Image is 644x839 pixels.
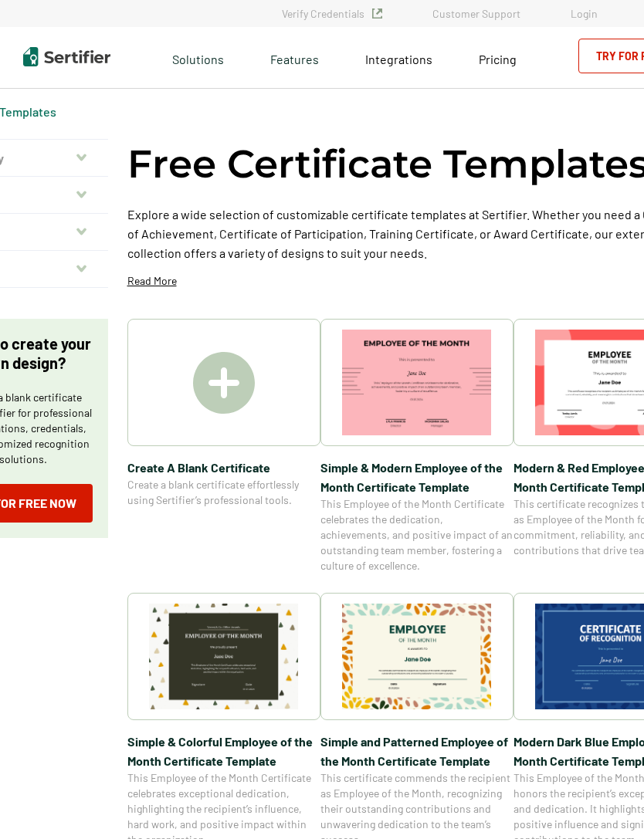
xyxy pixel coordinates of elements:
[372,8,382,19] img: Verified
[149,604,299,709] img: Simple & Colorful Employee of the Month Certificate Template
[365,48,432,67] a: Integrations
[172,48,224,67] span: Solutions
[23,47,110,66] img: Sertifier | Digital Credentialing Platform
[571,7,598,20] a: Login
[270,48,319,67] span: Features
[432,7,520,20] a: Customer Support
[479,48,517,67] a: Pricing
[320,458,514,496] span: Simple & Modern Employee of the Month Certificate Template
[320,319,514,573] a: Simple & Modern Employee of the Month Certificate TemplateSimple & Modern Employee of the Month C...
[320,732,514,770] span: Simple and Patterned Employee of the Month Certificate Template
[127,732,320,770] span: Simple & Colorful Employee of the Month Certificate Template
[127,273,177,289] p: Read More
[342,604,492,709] img: Simple and Patterned Employee of the Month Certificate Template
[127,477,320,508] span: Create a blank certificate effortlessly using Sertifier’s professional tools.
[479,52,517,66] span: Pricing
[127,458,320,477] span: Create A Blank Certificate
[365,52,432,66] span: Integrations
[282,7,382,20] a: Verify Credentials
[342,330,492,435] img: Simple & Modern Employee of the Month Certificate Template
[193,352,255,414] img: Create A Blank Certificate
[320,496,514,573] span: This Employee of the Month Certificate celebrates the dedication, achievements, and positive impa...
